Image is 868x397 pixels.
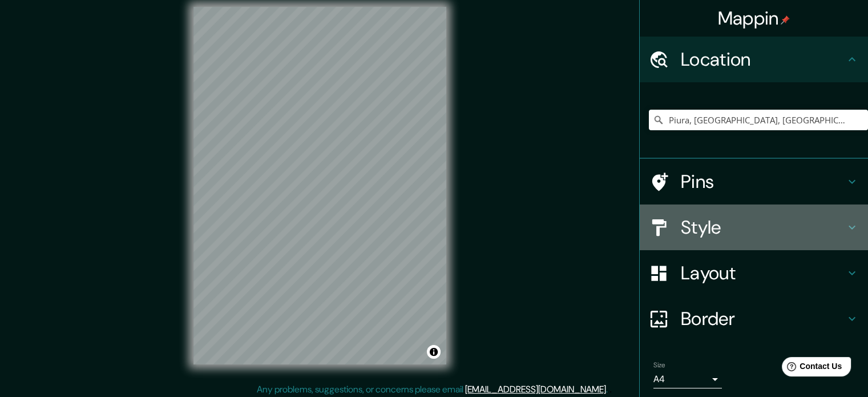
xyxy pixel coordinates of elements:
[427,345,441,359] button: Toggle attribution
[681,48,845,71] h4: Location
[608,383,609,396] div: .
[257,383,608,396] p: Any problems, suggestions, or concerns please email .
[681,307,845,330] h4: Border
[766,352,855,384] iframe: Help widget launcher
[781,15,790,25] img: pin-icon.png
[193,7,446,364] canvas: Map
[640,204,868,250] div: Style
[653,360,665,370] label: Size
[609,383,612,396] div: .
[640,159,868,204] div: Pins
[640,250,868,296] div: Layout
[653,370,722,388] div: A4
[681,262,845,284] h4: Layout
[681,216,845,239] h4: Style
[465,383,606,395] a: [EMAIL_ADDRESS][DOMAIN_NAME]
[640,296,868,342] div: Border
[640,37,868,82] div: Location
[681,170,845,193] h4: Pins
[649,110,868,130] input: Pick your city or area
[718,7,790,30] h4: Mappin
